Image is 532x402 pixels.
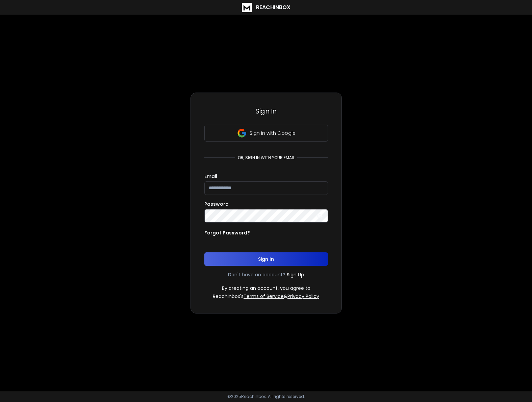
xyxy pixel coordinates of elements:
[204,229,250,236] p: Forgot Password?
[228,271,285,278] p: Don't have an account?
[244,293,284,300] a: Terms of Service
[287,293,319,300] a: Privacy Policy
[250,130,296,136] p: Sign in with Google
[213,293,319,300] p: ReachInbox's &
[222,285,310,292] p: By creating an account, you agree to
[235,155,297,160] p: or, sign in with your email
[204,252,328,266] button: Sign In
[287,271,304,278] a: Sign Up
[242,3,290,12] a: ReachInbox
[256,3,290,11] h1: ReachInbox
[204,202,229,206] label: Password
[204,125,328,142] button: Sign in with Google
[227,394,305,399] p: © 2025 Reachinbox. All rights reserved.
[204,174,217,179] label: Email
[242,3,252,12] img: logo
[204,106,328,116] h3: Sign In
